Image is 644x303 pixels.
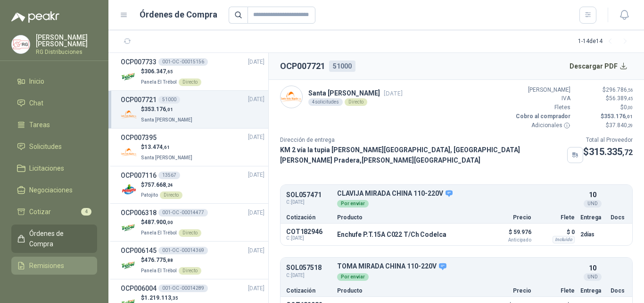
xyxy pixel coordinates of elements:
a: OCP007733001-OC -00015156[DATE] Company Logo$306.347,65Panela El TrébolDirecto [121,57,264,87]
span: C: [DATE] [286,235,331,241]
div: Directo [179,229,201,237]
img: Company Logo [121,182,137,198]
p: Total al Proveedor [583,136,633,145]
span: [DATE] [248,95,264,104]
a: OCP00772151000[DATE] Company Logo$353.176,01Santa [PERSON_NAME] [121,95,264,124]
div: UND [584,200,602,208]
p: $ 0 [537,226,575,238]
span: ,72 [622,148,633,157]
a: Chat [11,94,97,112]
div: Directo [160,191,182,199]
span: [DATE] [384,90,403,97]
p: COT182946 [286,228,331,235]
div: Por enviar [337,200,369,208]
span: 0 [624,104,633,111]
p: $ [576,94,633,103]
p: $ [576,103,633,112]
span: [DATE] [248,171,264,180]
p: Cobro al comprador [514,112,570,121]
p: 2 días [580,229,605,240]
div: 001-OC -00014289 [158,285,208,292]
p: Enchufe P.T.15A C022 T/Ch Codelca [337,231,446,238]
h2: OCP007721 [280,60,325,73]
p: Fletes [514,103,570,112]
span: 13.474 [144,144,170,150]
span: ,88 [166,258,173,263]
img: Company Logo [121,219,137,236]
div: Directo [179,78,201,86]
span: [DATE] [248,58,264,67]
span: Licitaciones [29,163,64,173]
img: Company Logo [121,106,137,123]
a: Configuración [11,278,97,296]
span: Panela El Trébol [141,79,177,85]
p: $ [576,86,633,95]
span: Cotizar [29,207,51,217]
a: Remisiones [11,257,97,275]
p: Entrega [580,288,605,294]
h3: OCP007733 [121,57,157,67]
span: 353.176 [144,106,173,113]
span: ,56 [627,87,633,93]
p: TOMA MIRADA CHINA 110-220V [337,262,575,271]
img: Company Logo [121,144,137,161]
img: Company Logo [281,86,302,108]
p: [PERSON_NAME] [514,86,570,95]
div: 1 - 14 de 14 [578,34,633,49]
a: Licitaciones [11,159,97,177]
span: [DATE] [248,246,264,255]
div: Directo [345,98,367,106]
img: Logo peakr [11,11,59,23]
span: ,00 [627,105,633,110]
p: RG Distribuciones [36,49,97,55]
p: 10 [589,190,596,200]
span: Panela El Trébol [141,268,177,273]
span: 353.176 [604,113,633,120]
span: ,29 [627,123,633,128]
a: Solicitudes [11,138,97,156]
a: Cotizar4 [11,203,97,221]
span: Tareas [29,120,50,130]
p: SOL057518 [286,264,331,271]
div: Por enviar [337,273,369,281]
div: 51000 [158,96,180,104]
p: Docs [611,288,627,294]
span: Negociaciones [29,185,73,195]
h3: OCP006145 [121,245,157,256]
div: Directo [179,267,201,275]
p: 10 [589,263,596,273]
p: Entrega [580,215,605,220]
p: Producto [337,215,479,220]
p: $ [141,105,194,114]
span: Santa [PERSON_NAME] [141,117,192,122]
p: Adicionales [514,121,570,130]
p: IVA [514,94,570,103]
h3: OCP006318 [121,208,157,218]
span: C: [DATE] [286,272,331,279]
p: KM 2 vía la tupia [PERSON_NAME][GEOGRAPHIC_DATA], [GEOGRAPHIC_DATA][PERSON_NAME] Pradera , [PERSO... [280,145,563,165]
h3: OCP007116 [121,170,157,181]
span: Inicio [29,76,44,87]
p: $ [141,294,201,303]
span: 487.900 [144,219,173,225]
span: 476.775 [144,257,173,263]
p: SOL057471 [286,191,331,199]
p: Cotización [286,215,331,220]
p: Cotización [286,288,331,294]
span: ,45 [627,96,633,101]
a: OCP00711613567[DATE] Company Logo$757.668,24PatojitoDirecto [121,170,264,200]
p: Producto [337,288,479,294]
p: Docs [611,215,627,220]
span: Órdenes de Compra [29,228,88,249]
span: [DATE] [248,133,264,142]
a: OCP006145001-OC -00014369[DATE] Company Logo$476.775,88Panela El TrébolDirecto [121,245,264,275]
span: ,61 [163,145,170,150]
h3: OCP007395 [121,132,157,143]
div: 001-OC -00015156 [158,58,208,66]
span: 56.389 [609,95,633,102]
a: Tareas [11,116,97,134]
p: $ [141,143,194,152]
div: 4 solicitudes [308,98,343,106]
p: $ [141,218,201,227]
span: Panela El Trébol [141,230,177,235]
